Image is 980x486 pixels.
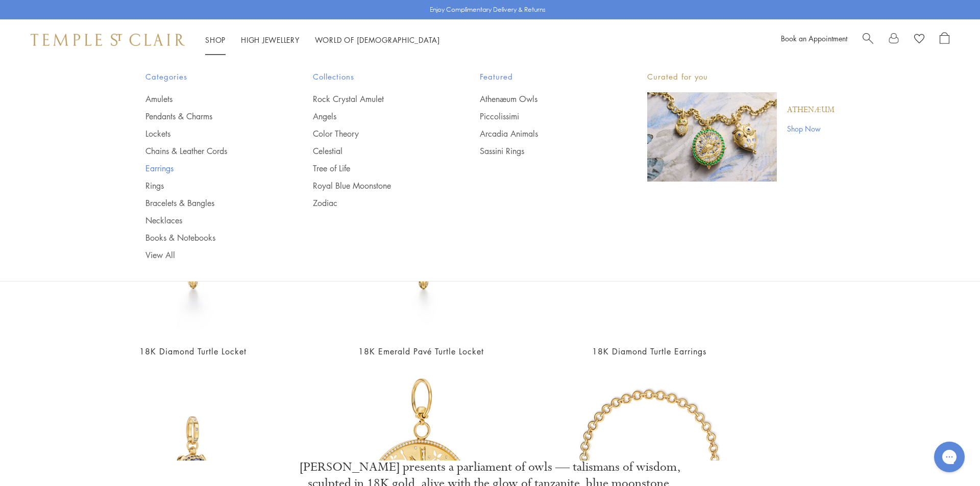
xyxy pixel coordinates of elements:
a: High JewelleryHigh Jewellery [241,35,300,45]
span: Featured [480,70,606,83]
a: ShopShop [205,35,226,45]
a: Books & Notebooks [145,232,272,243]
a: Tree of Life [313,163,439,174]
img: Temple St. Clair [31,34,185,46]
a: View Wishlist [914,32,924,47]
a: Rings [145,180,272,191]
iframe: Gorgias live chat messenger [929,438,970,476]
a: Athenæum Owls [480,93,606,105]
a: 18K Emerald Pavé Turtle Locket [358,346,484,357]
a: Arcadia Animals [480,128,606,139]
a: Pendants & Charms [145,111,272,122]
span: Collections [313,70,439,83]
nav: Main navigation [205,34,440,46]
a: Shop Now [787,123,835,134]
a: Book an Appointment [781,33,847,43]
a: Necklaces [145,215,272,226]
a: Rock Crystal Amulet [313,93,439,105]
a: Earrings [145,163,272,174]
a: Athenæum [787,105,835,116]
a: Celestial [313,145,439,157]
span: Categories [145,70,272,83]
a: Angels [313,111,439,122]
a: Zodiac [313,197,439,209]
a: Open Shopping Bag [940,32,949,47]
a: Piccolissimi [480,111,606,122]
a: Sassini Rings [480,145,606,157]
a: Amulets [145,93,272,105]
p: Curated for you [647,70,835,83]
a: Chains & Leather Cords [145,145,272,157]
a: Lockets [145,128,272,139]
p: Enjoy Complimentary Delivery & Returns [430,5,546,15]
a: Color Theory [313,128,439,139]
a: Bracelets & Bangles [145,197,272,209]
a: Search [863,32,873,47]
a: 18K Diamond Turtle Earrings [592,346,706,357]
a: View All [145,249,272,261]
a: Royal Blue Moonstone [313,180,439,191]
a: World of [DEMOGRAPHIC_DATA]World of [DEMOGRAPHIC_DATA] [315,35,440,45]
a: 18K Diamond Turtle Locket [139,346,247,357]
